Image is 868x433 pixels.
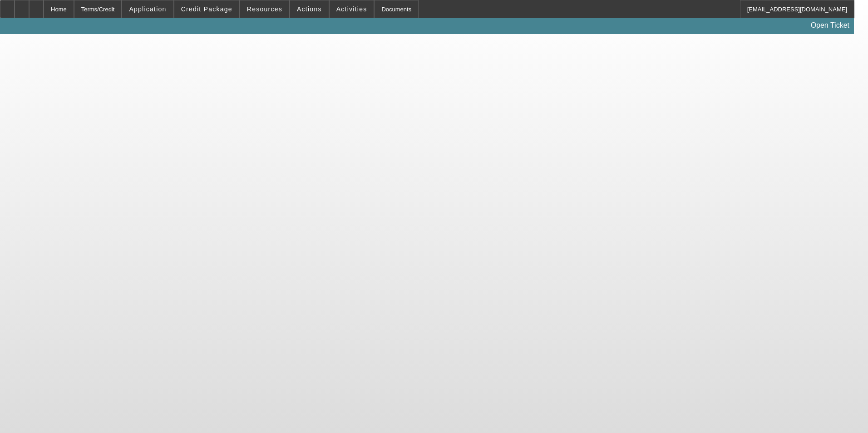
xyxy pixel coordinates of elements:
button: Actions [290,0,329,18]
span: Resources [247,5,282,13]
span: Application [129,5,166,13]
span: Activities [336,5,367,13]
button: Activities [330,0,374,18]
a: Open Ticket [807,18,853,33]
span: Actions [297,5,322,13]
span: Credit Package [181,5,232,13]
button: Credit Package [174,0,239,18]
button: Resources [240,0,289,18]
button: Application [122,0,173,18]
